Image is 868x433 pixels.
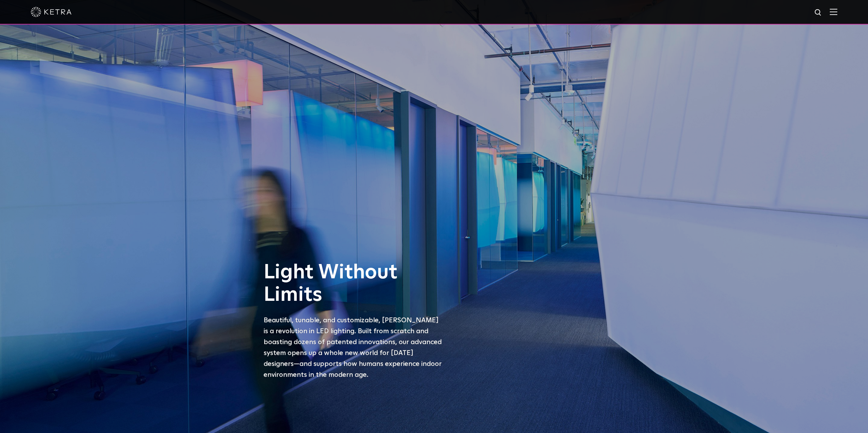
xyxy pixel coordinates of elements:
[264,360,442,378] span: —and supports how humans experience indoor environments in the modern age.
[830,9,837,15] img: Hamburger%20Nav.svg
[264,261,444,306] h1: Light Without Limits
[264,315,444,380] p: Beautiful, tunable, and customizable, [PERSON_NAME] is a revolution in LED lighting. Built from s...
[31,7,72,17] img: ketra-logo-2019-white
[814,9,823,17] img: search icon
